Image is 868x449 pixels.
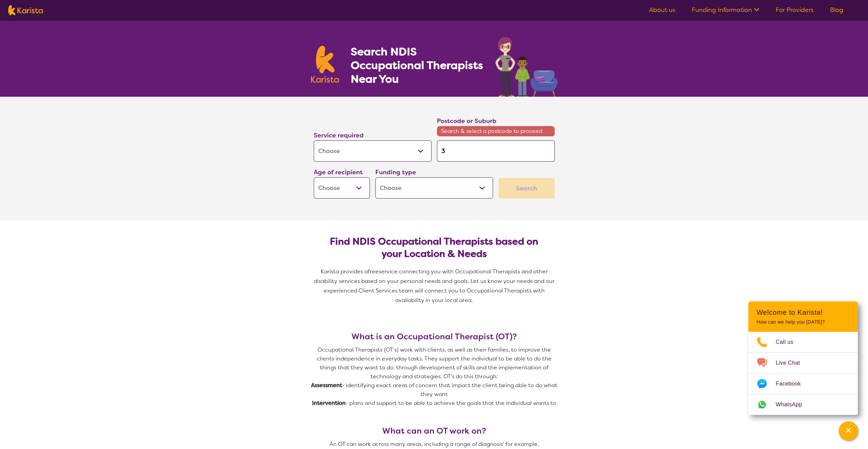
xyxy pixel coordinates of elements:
[375,168,416,176] label: Funding type
[495,37,557,97] img: occupational-therapy
[311,381,557,399] p: - identifying exact areas of concern that impact the client being able to do what they want
[748,301,858,415] div: Channel Menu
[649,6,675,14] a: About us
[437,140,555,162] input: Type
[311,332,557,341] h3: What is an Occupational Therapist (OT)?
[8,5,43,15] img: Karista logo
[776,358,808,368] span: Live Chat
[776,379,809,389] span: Facebook
[312,399,346,407] strong: Intervention
[314,168,363,176] label: Age of recipient
[314,268,556,304] span: service connecting you with Occupational Therapists and other disability services based on your p...
[311,382,342,389] strong: Assessment
[311,345,557,381] p: Occupational Therapists (OT’s) work with clients, as well as their families, to improve the clien...
[756,319,850,325] p: How can we help you [DATE]?
[776,337,802,347] span: Call us
[437,126,555,136] span: Search & select a postcode to proceed
[350,45,483,86] h1: Search NDIS Occupational Therapists Near You
[776,399,810,410] span: WhatsApp
[319,235,549,260] h2: Find NDIS Occupational Therapists based on your Location & Needs
[437,117,496,125] label: Postcode or Suburb
[756,308,850,316] h2: Welcome to Karista!
[748,332,858,415] ul: Choose channel
[321,268,368,275] span: Karista provides a
[839,421,858,440] button: Channel Menu
[748,394,858,415] a: Web link opens in a new tab.
[314,131,364,139] label: Service required
[311,426,557,436] h3: What can an OT work on?
[311,399,557,408] p: - plans and support to be able to achieve the goals that the individual wants to
[368,268,379,275] span: free
[311,46,339,83] img: Karista logo
[692,6,759,14] a: Funding Information
[830,6,843,14] a: Blog
[776,6,814,14] a: For Providers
